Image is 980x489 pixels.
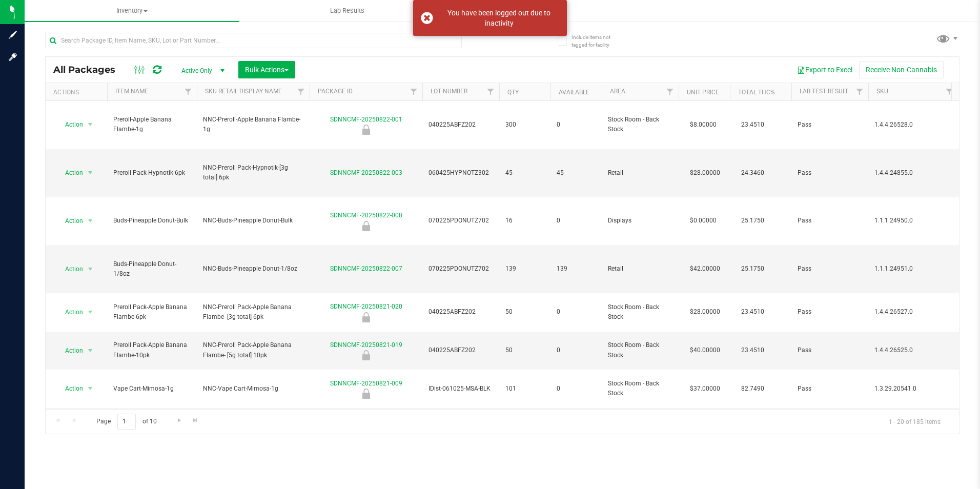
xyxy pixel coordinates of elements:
a: Item Name [115,88,148,95]
span: Pass [798,345,862,355]
span: 45 [557,168,596,178]
span: 23.4510 [736,343,769,358]
a: Filter [293,83,310,100]
span: 82.7490 [736,381,769,396]
span: 1.4.4.26527.0 [874,307,952,317]
span: IDist-061025-MSA-BLK [428,384,493,394]
span: $28.00000 [685,166,725,180]
span: 070225PDONUTZ702 [428,216,493,226]
span: NNC-Preroll-Apple Banana Flambe-1g [203,115,303,134]
span: Vape Cart-Mimosa-1g [113,384,191,394]
a: Lot Number [431,88,467,95]
a: Go to the last page [188,414,203,427]
span: 0 [557,216,596,226]
span: 23.4510 [736,304,769,319]
span: Retail [608,168,672,178]
span: 25.1750 [736,261,769,276]
span: NNC-Preroll Pack-Hypnotik-[3g total] 6pk [203,163,303,182]
div: Actions [53,89,103,96]
span: Pass [798,120,862,130]
inline-svg: Log in [8,52,18,62]
input: 1 [117,414,136,430]
inline-svg: Sign up [8,30,18,40]
div: You have been logged out due to inactivity [439,8,559,28]
span: 060425HYPNOTZ302 [428,168,493,178]
span: select [84,343,97,358]
a: SDNNCMF-20250821-019 [330,341,402,349]
span: 040225ABFZ202 [428,307,493,317]
span: $28.00000 [685,304,725,319]
a: Area [610,88,625,95]
span: $40.00000 [685,343,725,358]
span: Buds-Pineapple Donut-Bulk [113,216,191,226]
span: Action [56,117,84,132]
span: 1.4.4.26528.0 [874,120,952,130]
a: Filter [180,83,197,100]
button: Receive Non-Cannabis [859,61,944,78]
span: Action [56,262,84,276]
a: Lab Test Result [800,88,848,95]
span: Pass [798,216,862,226]
span: 0 [557,120,596,130]
span: Stock Room - Back Stock [608,340,672,360]
span: select [84,262,97,276]
span: Preroll Pack-Apple Banana Flambe-10pk [113,340,191,360]
span: Pass [798,264,862,274]
button: Bulk Actions [238,61,295,78]
span: Preroll Pack-Hypnotik-6pk [113,168,191,178]
a: Qty [507,89,519,96]
span: Bulk Actions [245,66,289,74]
span: Include items not tagged for facility [571,33,623,49]
span: 139 [505,264,544,274]
span: 0 [557,384,596,394]
span: Stock Room - Back Stock [608,115,672,134]
span: Pass [798,307,862,317]
span: 24.3460 [736,166,769,180]
span: 1.1.1.24950.0 [874,216,952,226]
span: 45 [505,168,544,178]
div: Newly Received [308,389,424,399]
div: Newly Received [308,350,424,360]
a: Filter [851,83,868,100]
span: Inventory [25,6,239,15]
span: $0.00000 [685,213,722,228]
a: Filter [662,83,679,100]
span: Preroll Pack-Apple Banana Flambe-6pk [113,302,191,322]
a: Filter [405,83,422,100]
span: Buds-Pineapple Donut-1/8oz [113,259,191,279]
span: $8.00000 [685,117,722,132]
div: Newly Received [308,125,424,135]
a: SDNNCMF-20250822-008 [330,212,402,219]
a: SDNNCMF-20250821-009 [330,380,402,387]
span: 0 [557,307,596,317]
span: Preroll-Apple Banana Flambe-1g [113,115,191,134]
a: Total THC% [738,89,775,96]
span: Retail [608,264,672,274]
a: Unit Price [687,89,719,96]
span: 139 [557,264,596,274]
span: 16 [505,216,544,226]
span: 070225PDONUTZ702 [428,264,493,274]
span: Action [56,305,84,319]
span: Lab Results [316,6,378,15]
span: Displays [608,216,672,226]
span: Action [56,381,84,396]
span: select [84,214,97,228]
span: 25.1750 [736,213,769,228]
div: Newly Received [308,221,424,231]
a: SDNNCMF-20250822-003 [330,169,402,176]
span: select [84,117,97,132]
span: NNC-Preroll Pack-Apple Banana Flambe- [3g total] 6pk [203,302,303,322]
input: Search Package ID, Item Name, SKU, Lot or Part Number... [45,33,462,48]
a: SDNNCMF-20250822-007 [330,265,402,272]
a: Filter [482,83,499,100]
span: Action [56,214,84,228]
span: select [84,305,97,319]
span: 1.4.4.24855.0 [874,168,952,178]
span: select [84,381,97,396]
a: Filter [941,83,958,100]
span: $42.00000 [685,261,725,276]
a: SKU [876,88,888,95]
a: Package ID [318,88,353,95]
a: SDNNCMF-20250821-020 [330,303,402,310]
